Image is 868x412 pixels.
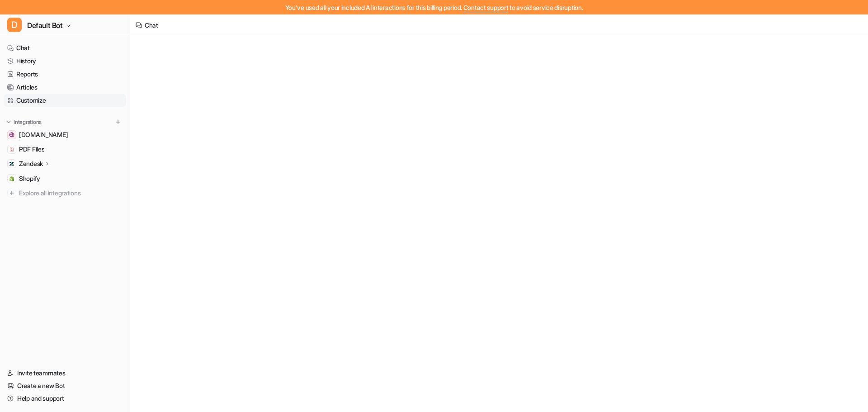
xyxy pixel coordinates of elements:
[14,118,42,126] p: Integrations
[4,379,126,392] a: Create a new Bot
[4,143,126,156] a: PDF FilesPDF Files
[4,187,126,199] a: Explore all integrations
[4,55,126,67] a: History
[7,189,16,198] img: explore all integrations
[4,367,126,379] a: Invite teammates
[4,392,126,405] a: Help and support
[19,186,123,200] span: Explore all integrations
[4,81,126,94] a: Articles
[9,176,14,181] img: Shopify
[4,94,126,107] a: Customize
[115,119,121,125] img: menu_add.svg
[19,159,43,168] p: Zendesk
[9,147,14,152] img: PDF Files
[463,4,509,11] span: Contact support
[4,42,126,54] a: Chat
[5,119,12,125] img: expand menu
[4,172,126,185] a: ShopifyShopify
[27,19,63,32] span: Default Bot
[4,68,126,81] a: Reports
[4,128,126,141] a: wovenwood.co.uk[DOMAIN_NAME]
[9,161,14,166] img: Zendesk
[19,130,68,139] span: [DOMAIN_NAME]
[7,18,22,32] span: D
[9,132,14,137] img: wovenwood.co.uk
[19,145,44,154] span: PDF Files
[19,174,40,183] span: Shopify
[145,20,158,30] div: Chat
[4,118,44,127] button: Integrations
